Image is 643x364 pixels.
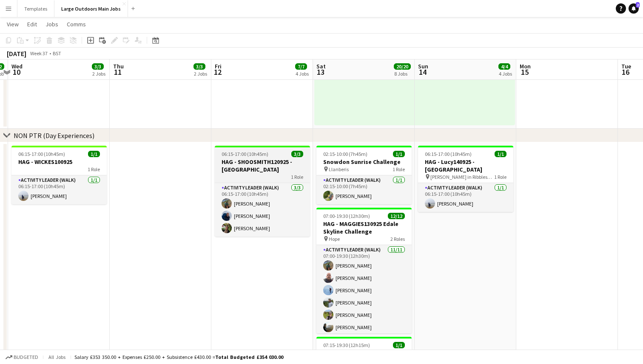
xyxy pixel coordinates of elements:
[388,213,405,219] span: 12/12
[193,63,205,70] span: 3/3
[88,151,100,157] span: 1/1
[316,220,412,235] h3: HAG - MAGGIES130925 Edale Skyline Challenge
[4,353,40,362] button: Budgeted
[620,67,631,77] span: 16
[499,71,512,77] div: 4 Jobs
[329,236,340,242] span: Hope
[393,342,405,348] span: 1/1
[11,62,23,70] span: Wed
[17,0,54,17] button: Templates
[323,342,370,348] span: 07:15-19:30 (12h15m)
[494,174,506,180] span: 1 Role
[3,19,22,30] a: View
[418,62,428,70] span: Sun
[498,63,510,70] span: 4/4
[10,67,23,77] span: 10
[46,20,58,28] span: Jobs
[113,62,124,70] span: Thu
[291,151,303,157] span: 3/3
[316,349,412,357] h3: Edale Skyline Challenge
[28,50,49,56] span: Week 37
[27,20,37,28] span: Edit
[291,174,303,180] span: 1 Role
[316,146,412,204] app-job-card: 02:15-10:00 (7h45m)1/1Snowdon Sunrise Challenge Llanberis1 RoleActivity Leader (Walk)1/102:15-10:...
[53,50,61,56] div: BST
[11,158,107,166] h3: HAG - WICKES100925
[7,49,26,58] div: [DATE]
[54,0,128,17] button: Large Outdoors Main Jobs
[74,354,283,360] div: Salary £353 350.00 + Expenses £250.00 + Subsistence £430.00 =
[88,166,100,172] span: 1 Role
[316,208,412,333] app-job-card: 07:00-19:30 (12h30m)12/12HAG - MAGGIES130925 Edale Skyline Challenge Hope2 RolesActivity Leader (...
[194,71,207,77] div: 2 Jobs
[7,20,19,28] span: View
[47,354,67,360] span: All jobs
[295,63,307,70] span: 7/7
[621,62,631,70] span: Tue
[112,67,124,77] span: 11
[323,151,367,157] span: 02:15-10:00 (7h45m)
[18,151,65,157] span: 06:15-17:00 (10h45m)
[393,166,405,172] span: 1 Role
[329,166,349,172] span: Llanberis
[14,354,38,360] span: Budgeted
[67,20,86,28] span: Comms
[222,151,268,157] span: 06:15-17:00 (10h45m)
[418,158,513,173] h3: HAG - Lucy140925 - [GEOGRAPHIC_DATA]
[394,63,411,70] span: 20/20
[418,146,513,212] app-job-card: 06:15-17:00 (10h45m)1/1HAG - Lucy140925 - [GEOGRAPHIC_DATA] [PERSON_NAME] in Ribblesdale [GEOGRAP...
[636,2,640,8] span: 2
[215,158,310,173] h3: HAG - SHOOSMITH120925 - [GEOGRAPHIC_DATA]
[315,67,326,77] span: 13
[63,19,89,30] a: Comms
[425,151,472,157] span: 06:15-17:00 (10h45m)
[430,174,494,180] span: [PERSON_NAME] in Ribblesdale [GEOGRAPHIC_DATA]
[14,131,94,140] div: NON PTR (Day Experiences)
[316,62,326,70] span: Sat
[417,67,428,77] span: 14
[215,183,310,237] app-card-role: Activity Leader (Walk)3/306:15-17:00 (10h45m)[PERSON_NAME][PERSON_NAME][PERSON_NAME]
[518,67,531,77] span: 15
[418,183,513,212] app-card-role: Activity Leader (Walk)1/106:15-17:00 (10h45m)[PERSON_NAME]
[323,213,370,219] span: 07:00-19:30 (12h30m)
[11,175,107,204] app-card-role: Activity Leader (Walk)1/106:15-17:00 (10h45m)[PERSON_NAME]
[316,175,412,204] app-card-role: Activity Leader (Walk)1/102:15-10:00 (7h45m)[PERSON_NAME]
[92,71,105,77] div: 2 Jobs
[24,19,40,30] a: Edit
[213,67,222,77] span: 12
[11,146,107,204] app-job-card: 06:15-17:00 (10h45m)1/1HAG - WICKES1009251 RoleActivity Leader (Walk)1/106:15-17:00 (10h45m)[PERS...
[520,62,531,70] span: Mon
[393,151,405,157] span: 1/1
[296,71,309,77] div: 4 Jobs
[629,3,639,14] a: 2
[390,236,405,242] span: 2 Roles
[42,19,62,30] a: Jobs
[215,146,310,237] app-job-card: 06:15-17:00 (10h45m)3/3HAG - SHOOSMITH120925 - [GEOGRAPHIC_DATA]1 RoleActivity Leader (Walk)3/306...
[215,62,222,70] span: Fri
[495,151,506,157] span: 1/1
[92,63,104,70] span: 3/3
[316,158,412,166] h3: Snowdon Sunrise Challenge
[394,71,410,77] div: 8 Jobs
[215,354,283,360] span: Total Budgeted £354 030.00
